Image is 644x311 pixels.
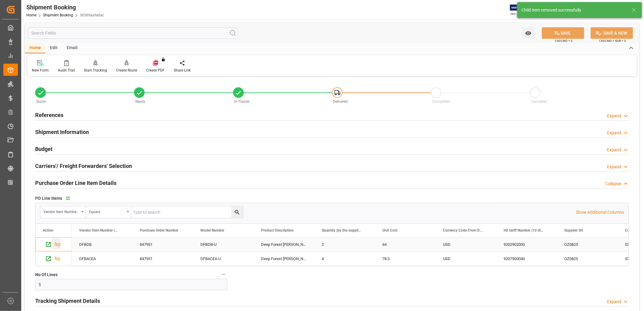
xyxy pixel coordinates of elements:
[314,252,375,266] div: 4
[607,147,621,153] div: Expand
[591,27,633,39] button: SAVE & NEW
[564,228,583,232] span: Supplier SO
[436,237,496,251] div: USD
[607,130,621,136] div: Expand
[254,237,314,251] div: Deep Forest [PERSON_NAME] D
[193,237,254,251] div: DFBDB-U
[261,228,293,232] span: Product Description
[35,111,63,119] h2: References
[62,43,82,53] div: Email
[557,237,618,251] div: OZ0825
[557,252,618,266] div: OZ0825
[35,252,72,266] div: Press SPACE to select this row.
[174,68,191,73] div: Share Link
[86,206,131,218] button: open menu
[58,68,75,73] div: Audit Trail
[375,237,436,251] div: 64
[542,27,584,39] button: SAVE
[25,43,45,53] div: Home
[35,162,132,170] h2: Carriers'/ Freight Forwarders' Selection
[531,99,547,104] span: Cancelled
[116,68,137,73] div: Create Route
[84,68,107,73] div: Start Tracking
[132,237,193,251] div: 847951
[220,270,227,278] button: No Of Lines
[35,237,72,252] div: Press SPACE to select this row.
[231,206,243,218] button: search button
[35,297,100,305] h2: Tracking Shipment Details
[72,252,132,266] div: DFBACEA
[314,237,375,251] div: 2
[607,299,621,305] div: Expand
[432,99,450,104] span: Completed
[555,38,572,43] span: Ctrl/CMD + S
[35,272,58,278] span: No Of Lines
[504,228,544,232] span: HS tariff Number (10 digit classification code)
[35,145,52,153] h2: Budget
[599,38,626,43] span: Ctrl/CMD + Shift + S
[36,99,46,104] span: Quote
[200,228,224,232] span: Model Number
[132,252,193,266] div: 847951
[140,228,178,232] span: Purchase Order Number
[43,228,53,232] div: Action
[43,208,79,215] div: Vendor Item Number (By The Supplier)
[32,68,49,73] div: New Form
[131,206,243,218] input: Type to search
[45,43,62,53] div: Edit
[35,179,116,187] h2: Purchase Order Line Item Details
[28,27,238,39] input: Search Fields
[79,228,120,232] span: Vendor Item Number (By The Supplier)
[510,5,531,15] img: Exertis%20JAM%20-%20Email%20Logo.jpg_1722504956.jpg
[72,237,132,251] div: DFBDB
[375,252,436,266] div: 78.5
[382,228,397,232] span: Unit Cost
[607,113,621,119] div: Expand
[333,99,348,104] span: Delivered
[193,252,254,266] div: DFBACEA-U
[43,13,73,17] a: Shipment Booking
[254,252,314,266] div: Deep Forest [PERSON_NAME] Ace
[607,164,621,170] div: Expand
[89,208,125,215] div: Equals
[35,195,62,202] span: PO Line Items
[26,13,36,17] a: Home
[496,237,557,251] div: 9202902000
[496,252,557,266] div: 9207900040
[322,228,362,232] span: Quantity (by the supplier)
[40,206,86,218] button: open menu
[443,228,484,232] span: Currency Code From Detail
[522,27,535,39] button: open menu
[436,252,496,266] div: USD
[605,181,621,187] div: Collapse
[26,3,104,12] div: Shipment Booking
[576,209,624,216] p: Show Additional Columns
[522,7,626,13] div: Child item removed successfully
[234,99,250,104] span: In-Transit
[135,99,145,104] span: Ready
[35,128,89,136] h2: Shipment Information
